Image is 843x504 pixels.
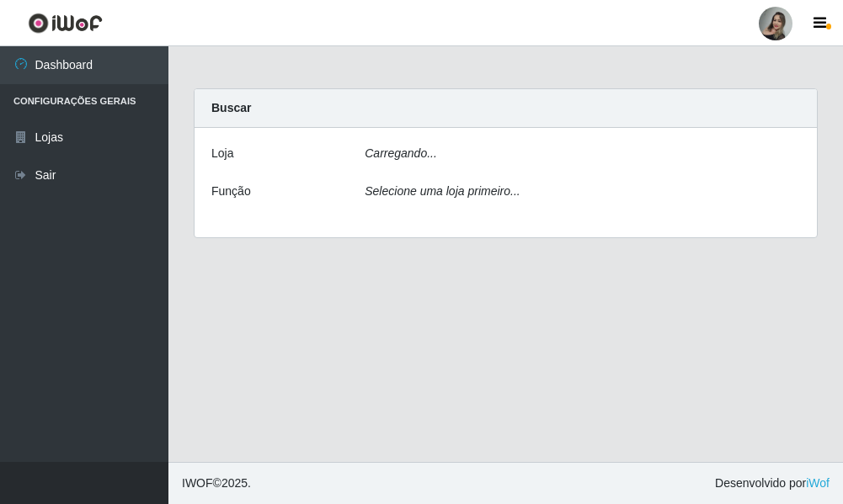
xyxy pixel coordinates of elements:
[182,475,251,492] span: © 2025 .
[806,476,830,490] a: iWof
[28,13,103,34] img: CoreUI Logo
[211,101,251,114] strong: Buscar
[365,146,437,160] i: Carregando...
[182,476,213,490] span: IWOF
[211,145,233,162] label: Loja
[365,184,520,198] i: Selecione uma loja primeiro...
[211,183,251,200] label: Função
[715,475,830,492] span: Desenvolvido por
